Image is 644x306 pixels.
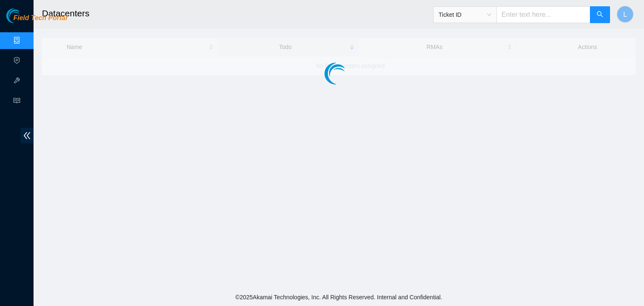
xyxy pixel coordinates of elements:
[34,288,644,306] footer: © 2025 Akamai Technologies, Inc. All Rights Reserved. Internal and Confidential.
[623,9,627,20] span: L
[590,6,610,23] button: search
[439,8,491,21] span: Ticket ID
[6,15,67,26] a: Akamai TechnologiesField Tech Portal
[597,11,603,19] span: search
[13,93,20,110] span: read
[21,128,34,143] span: double-left
[13,14,67,22] span: Field Tech Portal
[6,8,42,23] img: Akamai Technologies
[617,6,634,23] button: L
[496,6,590,23] input: Enter text here...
